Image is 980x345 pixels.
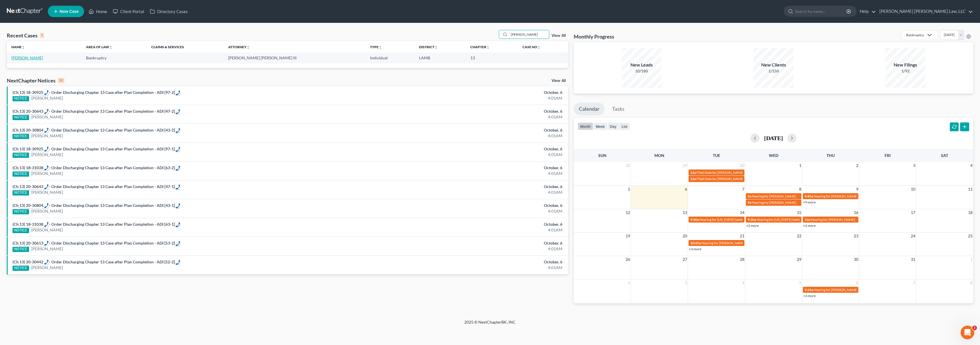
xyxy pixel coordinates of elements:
[754,68,793,74] div: 1/150
[224,53,366,63] td: [PERSON_NAME] [PERSON_NAME] III
[383,90,562,95] div: October, 6
[419,45,438,49] a: Districtunfold_more
[625,256,631,263] span: 26
[752,200,796,205] span: Hearing for [PERSON_NAME]
[682,256,688,263] span: 27
[754,62,793,68] div: New Clients
[176,147,180,152] img: hfpfyWBK5wQHBAGPgDf9c6qAYOxxMAAAAASUVORK5CYII=
[803,200,816,204] a: +9 more
[109,46,113,49] i: unfold_more
[175,221,180,227] div: Call: 13) 18-31038
[383,165,562,171] div: October, 6
[972,326,977,330] span: 2
[682,233,688,239] span: 20
[622,62,661,68] div: New Leads
[799,186,802,193] span: 8
[11,45,25,49] a: Nameunfold_more
[19,90,49,95] div: Call: 13) 18-30925
[13,266,29,271] div: NOTICE
[13,190,29,195] div: NOTICE
[682,209,688,216] span: 13
[853,209,859,216] span: 16
[19,127,49,133] div: Call: 13) 20-30804
[796,256,802,263] span: 29
[31,171,63,176] a: [PERSON_NAME]
[383,95,562,101] div: 4:01AM
[383,127,562,133] div: October, 6
[739,209,745,216] span: 14
[44,109,49,114] img: hfpfyWBK5wQHBAGPgDf9c6qAYOxxMAAAAASUVORK5CYII=
[19,165,49,171] div: Call: 13) 18-31038
[175,240,180,246] div: Call: 13) 20-30613
[58,78,64,83] div: 10
[684,279,688,286] span: 3
[13,96,29,101] div: NOTICE
[752,194,796,198] span: Hearing for [PERSON_NAME]
[625,209,631,216] span: 12
[31,208,63,214] a: [PERSON_NAME]
[7,77,64,84] div: NextChapter Notices
[574,33,614,40] h3: Monthly Progress
[383,227,562,233] div: 4:01AM
[383,189,562,195] div: 4:01AM
[912,162,916,169] span: 3
[625,233,631,239] span: 19
[967,186,973,193] span: 11
[885,153,891,158] span: Fri
[699,217,793,222] span: Hearing for [US_STATE] Safety Association of Timbermen - Self I
[383,265,562,271] div: 4:01AM
[44,165,49,170] img: hfpfyWBK5wQHBAGPgDf9c6qAYOxxMAAAAASUVORK5CYII=
[856,186,859,193] span: 9
[552,34,566,38] a: View All
[748,200,751,205] span: 9a
[537,46,541,49] i: unfold_more
[415,53,466,63] td: LAMB
[13,134,29,139] div: NOTICE
[796,233,802,239] span: 22
[912,279,916,286] span: 7
[769,153,778,158] span: Wed
[682,162,688,169] span: 29
[19,108,49,114] div: Call: 13) 20-30643
[13,209,29,214] div: NOTICE
[910,233,916,239] span: 24
[961,326,974,339] iframe: Intercom live chat
[44,222,49,227] img: hfpfyWBK5wQHBAGPgDf9c6qAYOxxMAAAAASUVORK5CYII=
[19,221,49,227] div: Call: 13) 18-31038
[814,288,858,292] span: Hearing for [PERSON_NAME]
[31,114,63,120] a: [PERSON_NAME]
[383,184,562,189] div: October, 6
[803,223,816,228] a: +2 more
[509,30,549,39] input: Search by name...
[13,184,175,189] a: (Ch13) 20-30643- Order Discharging Chapter 13 Case after Plan Completion - ADI [47-1]
[574,103,605,115] a: Calendar
[175,165,180,171] div: Call: 13) 18-31038
[805,288,813,292] span: 9:45a
[795,6,847,17] input: Search by name...
[383,133,562,139] div: 4:01AM
[799,279,802,286] span: 5
[31,227,63,233] a: [PERSON_NAME]
[370,45,382,49] a: Typeunfold_more
[689,247,701,251] a: +3 more
[13,153,29,158] div: NOTICE
[466,53,518,63] td: 13
[739,256,745,263] span: 28
[796,209,802,216] span: 15
[379,46,382,49] i: unfold_more
[175,108,180,114] div: Call: 13) 20-30643
[857,6,876,17] a: Help
[7,32,44,39] div: Recent Cases
[697,177,744,181] span: Filed Date for [PERSON_NAME]
[176,241,180,246] img: hfpfyWBK5wQHBAGPgDf9c6qAYOxxMAAAAASUVORK5CYII=
[742,186,745,193] span: 7
[383,246,562,252] div: 4:01AM
[941,153,948,158] span: Sat
[13,90,175,95] a: (Ch13) 18-30925- Order Discharging Chapter 13 Case after Plan Completion - ADI [97-2]
[803,294,816,298] a: +3 more
[176,166,180,171] img: hfpfyWBK5wQHBAGPgDf9c6qAYOxxMAAAAASUVORK5CYII=
[622,68,661,74] div: 10/180
[13,222,175,227] a: (Ch13) 18-31038- Order Discharging Chapter 13 Case after Plan Completion - ADI [63-1]
[627,279,631,286] span: 2
[522,45,541,49] a: Case Nounfold_more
